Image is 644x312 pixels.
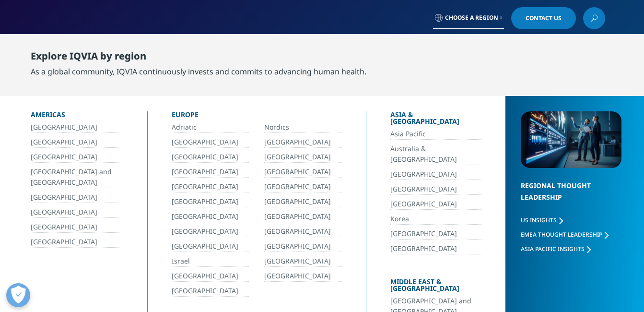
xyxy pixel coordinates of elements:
[172,122,249,133] a: Adriatic
[31,137,123,148] a: [GEOGRAPHIC_DATA]
[390,199,481,210] a: [GEOGRAPHIC_DATA]
[264,256,341,267] a: [GEOGRAPHIC_DATA]
[390,111,481,129] div: Asia & [GEOGRAPHIC_DATA]
[521,111,621,168] img: 2093_analyzing-data-using-big-screen-display-and-laptop.png
[31,66,366,77] div: As a global community, IQVIA continuously invests and commits to advancing human health.
[390,169,481,180] a: [GEOGRAPHIC_DATA]
[521,230,609,239] a: EMEA Thought Leadership
[172,167,249,178] a: [GEOGRAPHIC_DATA]
[172,286,249,297] a: [GEOGRAPHIC_DATA]
[264,211,341,222] a: [GEOGRAPHIC_DATA]
[172,226,249,237] a: [GEOGRAPHIC_DATA]
[521,230,602,239] span: EMEA Thought Leadership
[390,214,481,225] a: Korea
[6,283,30,307] button: Abrir preferencias
[264,137,341,148] a: [GEOGRAPHIC_DATA]
[264,196,341,207] a: [GEOGRAPHIC_DATA]
[31,50,366,66] div: Explore IQVIA by region
[172,181,249,192] a: [GEOGRAPHIC_DATA]
[521,245,591,253] a: Asia Pacific Insights
[31,207,123,218] a: [GEOGRAPHIC_DATA]
[31,122,123,133] a: [GEOGRAPHIC_DATA]
[511,7,576,29] a: Contact Us
[521,245,585,253] span: Asia Pacific Insights
[390,129,481,140] a: Asia Pacific
[521,180,621,215] div: Regional Thought Leadership
[264,241,341,252] a: [GEOGRAPHIC_DATA]
[31,192,123,203] a: [GEOGRAPHIC_DATA]
[390,228,481,240] a: [GEOGRAPHIC_DATA]
[31,222,123,233] a: [GEOGRAPHIC_DATA]
[31,167,123,188] a: [GEOGRAPHIC_DATA] and [GEOGRAPHIC_DATA]
[390,144,481,165] a: Australia & [GEOGRAPHIC_DATA]
[31,152,123,163] a: [GEOGRAPHIC_DATA]
[521,216,557,224] span: US Insights
[264,271,341,282] a: [GEOGRAPHIC_DATA]
[264,181,341,192] a: [GEOGRAPHIC_DATA]
[390,243,481,254] a: [GEOGRAPHIC_DATA]
[172,111,342,122] div: Europe
[521,216,563,224] a: US Insights
[172,137,249,148] a: [GEOGRAPHIC_DATA]
[390,278,481,296] div: Middle East & [GEOGRAPHIC_DATA]
[264,226,341,237] a: [GEOGRAPHIC_DATA]
[172,241,249,252] a: [GEOGRAPHIC_DATA]
[445,14,498,22] span: Choose a Region
[264,122,341,133] a: Nordics
[526,15,562,21] span: Contact Us
[390,184,481,195] a: [GEOGRAPHIC_DATA]
[172,271,249,282] a: [GEOGRAPHIC_DATA]
[264,152,341,163] a: [GEOGRAPHIC_DATA]
[120,34,605,79] nav: Primary
[172,256,249,267] a: Israel
[264,167,341,178] a: [GEOGRAPHIC_DATA]
[31,111,123,122] div: Americas
[172,196,249,207] a: [GEOGRAPHIC_DATA]
[31,237,123,248] a: [GEOGRAPHIC_DATA]
[172,152,249,163] a: [GEOGRAPHIC_DATA]
[172,211,249,222] a: [GEOGRAPHIC_DATA]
